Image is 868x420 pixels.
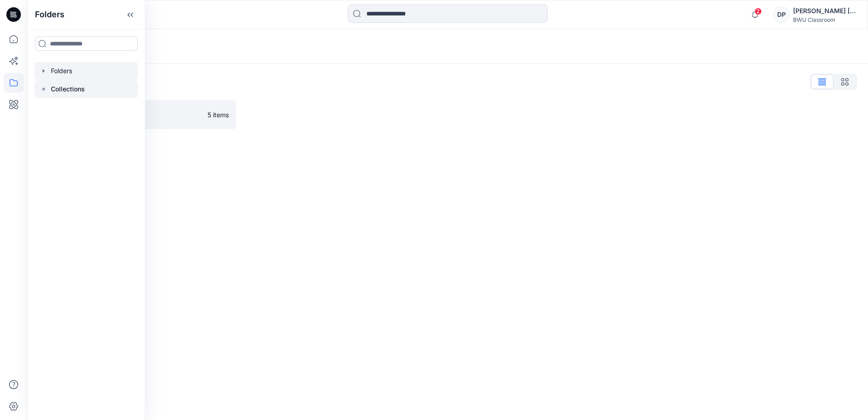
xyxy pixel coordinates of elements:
[793,16,857,23] div: BWU Classroom
[207,110,229,120] p: 5 items
[793,5,857,16] div: [PERSON_NAME] [PERSON_NAME]
[755,8,762,15] span: 2
[773,6,789,23] div: DP
[51,84,85,95] p: Collections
